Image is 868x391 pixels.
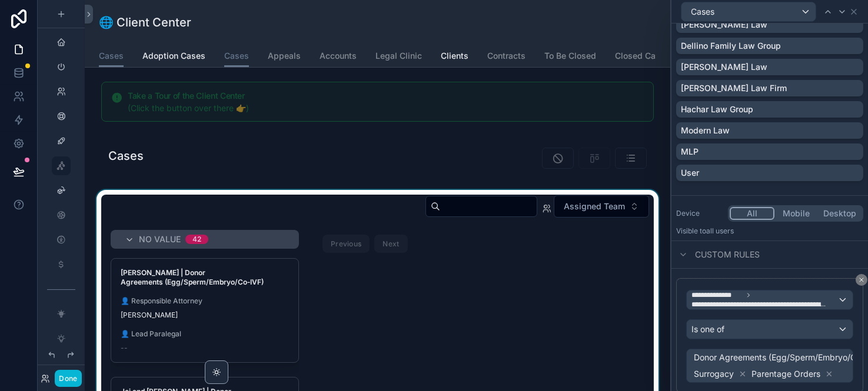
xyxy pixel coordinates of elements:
span: Cases [224,50,249,62]
span: Clients [441,50,468,62]
p: MLP [681,146,699,158]
span: Accounts [320,50,357,62]
span: Contracts [487,50,526,62]
p: Dellino Family Law Group [681,40,781,52]
a: Accounts [320,45,357,69]
p: Modern Law [681,125,730,136]
a: Contracts [487,45,526,69]
label: Device [676,209,723,218]
p: Visible to [676,226,863,236]
a: Legal Clinic [375,45,422,69]
span: Closed Cases [615,50,670,62]
a: Appeals [268,45,301,69]
span: all users [706,226,734,235]
span: Parentage Orders [751,368,820,380]
a: Cases [224,45,249,68]
span: Custom rules [695,249,760,260]
a: To Be Closed [544,45,596,69]
button: All [730,207,774,220]
h1: 🌐 Client Center [99,14,191,31]
p: User [681,167,699,179]
a: Cases [99,45,124,68]
span: Is one of [691,323,724,335]
p: Hachar Law Group [681,103,753,115]
button: Cases [681,2,816,22]
a: Adoption Cases [142,45,205,69]
button: Done [55,370,81,387]
p: [PERSON_NAME] Law Firm [681,82,787,94]
span: Legal Clinic [375,50,422,62]
button: Desktop [818,207,862,220]
span: Adoption Cases [142,50,205,62]
span: Appeals [268,50,301,62]
button: Donor Agreements (Egg/Sperm/Embryo/Co‑IVF)SurrogacyParentage Orders [686,349,853,383]
span: Cases [99,50,124,62]
button: Mobile [774,207,818,220]
p: [PERSON_NAME] Law [681,19,767,31]
a: Clients [441,45,468,69]
span: Surrogacy [694,368,734,380]
span: Cases [691,6,714,18]
p: [PERSON_NAME] Law [681,61,767,73]
button: Is one of [686,319,853,339]
a: Closed Cases [615,45,670,69]
span: To Be Closed [544,50,596,62]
